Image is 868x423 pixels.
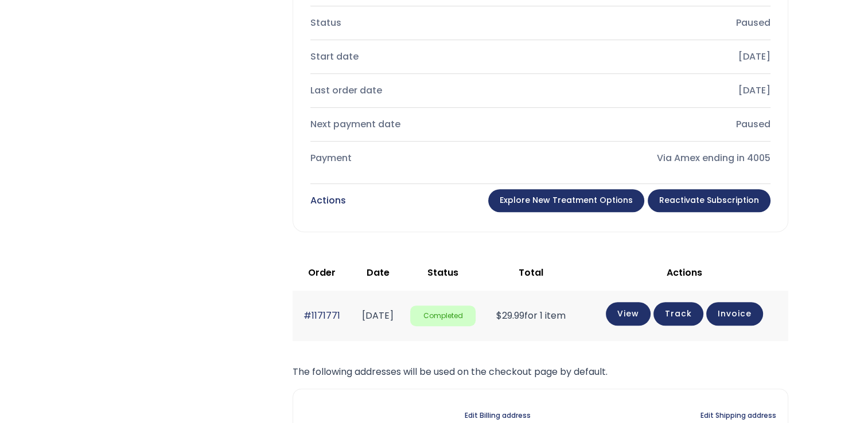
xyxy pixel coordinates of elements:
div: Paused [550,116,770,132]
span: Actions [667,266,702,279]
div: Via Amex ending in 4005 [550,150,770,166]
span: $ [496,309,502,322]
span: Completed [410,305,476,327]
span: Order [308,266,336,279]
div: Actions [310,193,346,209]
div: Last order date [310,83,531,99]
span: Date [367,266,390,279]
td: for 1 item [481,291,581,340]
div: Paused [550,15,770,31]
span: Status [427,266,458,279]
span: 29.99 [496,309,524,322]
div: Payment [310,150,531,166]
a: View [606,302,651,326]
a: Reactivate Subscription [648,189,770,212]
div: Start date [310,49,531,65]
a: Invoice [706,302,763,326]
div: Next payment date [310,116,531,132]
div: Status [310,15,531,31]
div: [DATE] [550,49,770,65]
span: Total [519,266,543,279]
p: The following addresses will be used on the checkout page by default. [293,364,788,380]
div: [DATE] [550,83,770,99]
a: Explore New Treatment Options [488,189,644,212]
a: Track [653,302,703,326]
a: #1171771 [303,309,340,322]
time: [DATE] [362,309,394,322]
